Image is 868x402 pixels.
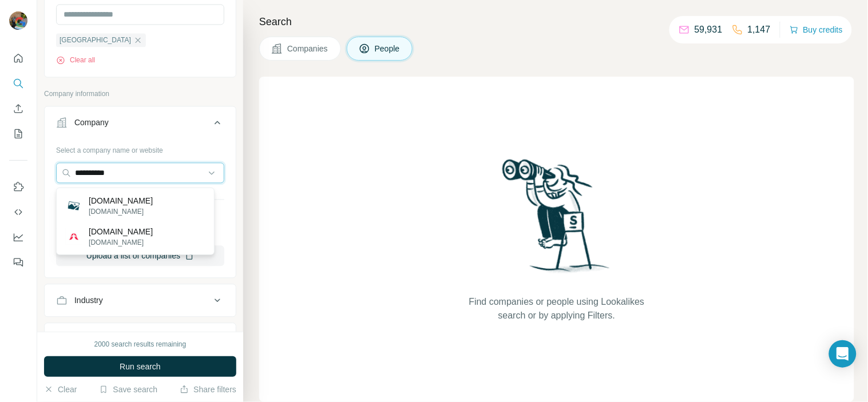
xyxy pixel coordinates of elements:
button: Quick start [9,48,27,69]
div: 2000 search results remaining [94,339,187,349]
button: Clear [44,384,77,395]
img: Surfe Illustration - Woman searching with binoculars [497,156,616,284]
div: Open Intercom Messenger [829,340,857,368]
div: Company [74,117,109,129]
button: Clear all [56,55,95,66]
button: Enrich CSV [9,98,27,119]
p: [DOMAIN_NAME] [89,237,153,248]
span: People [375,43,401,54]
button: Run search [44,356,236,377]
button: Company [45,109,236,141]
button: Industry [45,287,236,315]
span: Find companies or people using Lookalikes search or by applying Filters. [465,295,648,323]
span: Companies [287,43,329,54]
button: HQ location [45,326,236,353]
button: Save search [99,384,157,395]
div: Industry [74,295,103,307]
p: [DOMAIN_NAME] [89,195,153,206]
button: Use Surfe on LinkedIn [9,177,27,197]
p: 59,931 [695,23,723,37]
button: Dashboard [9,227,27,248]
button: Share filters [180,384,236,395]
button: Use Surfe API [9,202,27,222]
p: Company information [44,89,236,99]
button: Buy credits [790,22,843,38]
p: [DOMAIN_NAME] [89,206,153,217]
img: Avatar [9,11,27,30]
button: Feedback [9,252,27,273]
span: Run search [120,361,161,372]
button: My lists [9,124,27,144]
p: 1,147 [748,23,771,37]
h4: Search [259,14,854,30]
img: andorinha.co [66,198,82,214]
p: [DOMAIN_NAME] [89,226,153,237]
span: [GEOGRAPHIC_DATA] [60,35,131,46]
img: andorinha.ao [66,229,82,245]
button: Upload a list of companies [56,246,224,266]
div: Select a company name or website [56,141,224,156]
button: Search [9,73,27,94]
